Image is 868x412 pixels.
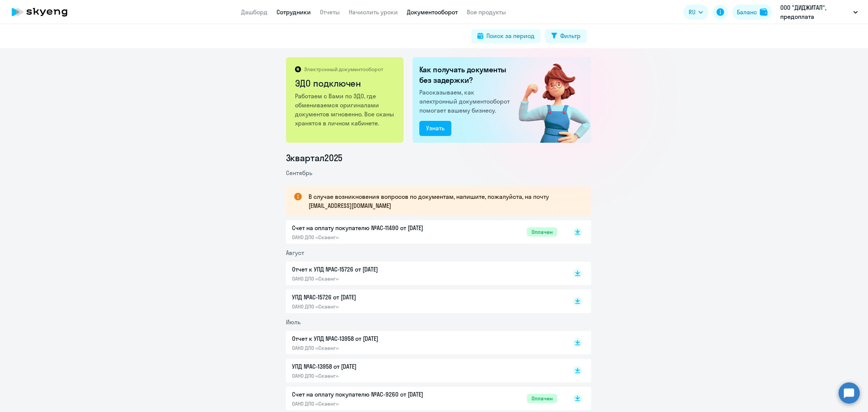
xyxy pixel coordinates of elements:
img: balance [760,8,767,16]
a: УПД №AC-13958 от [DATE]ОАНО ДПО «Скаенг» [292,362,557,379]
span: Оплачен [527,394,557,403]
p: ООО "ДИДЖИТАЛ", предоплата [780,3,850,21]
a: Отчет к УПД №AC-15726 от [DATE]ОАНО ДПО «Скаенг» [292,265,557,282]
p: Рассказываем, как электронный документооборот помогает вашему бизнесу. [419,88,513,115]
p: Счет на оплату покупателю №AC-9260 от [DATE] [292,390,450,399]
p: Счет на оплату покупателю №AC-11490 от [DATE] [292,223,450,232]
p: ОАНО ДПО «Скаенг» [292,345,450,351]
p: Отчет к УПД №AC-15726 от [DATE] [292,265,450,274]
button: Поиск за период [471,29,541,43]
a: УПД №AC-15726 от [DATE]ОАНО ДПО «Скаенг» [292,293,557,310]
a: Отчеты [320,8,340,16]
p: ОАНО ДПО «Скаенг» [292,372,450,379]
h2: ЭДО подключен [295,77,396,89]
p: ОАНО ДПО «Скаенг» [292,275,450,282]
h2: Как получать документы без задержки? [419,64,513,85]
span: Июль [286,318,301,326]
span: Оплачен [527,227,557,237]
a: Сотрудники [277,8,311,16]
p: Работаем с Вами по ЭДО, где обмениваемся оригиналами документов мгновенно. Все сканы хранятся в л... [295,92,396,128]
button: Фильтр [545,29,587,43]
a: Все продукты [467,8,506,16]
p: УПД №AC-15726 от [DATE] [292,293,450,302]
p: Отчет к УПД №AC-13958 от [DATE] [292,334,450,343]
span: Август [286,249,304,256]
div: Поиск за период [486,31,535,40]
p: ОАНО ДПО «Скаенг» [292,400,450,407]
p: ОАНО ДПО «Скаенг» [292,234,450,241]
button: Балансbalance [732,5,772,20]
p: Электронный документооборот [304,66,383,73]
div: Фильтр [560,31,581,40]
a: Документооборот [407,8,458,16]
span: RU [689,8,695,17]
div: Баланс [737,8,757,17]
a: Счет на оплату покупателю №AC-11490 от [DATE]ОАНО ДПО «Скаенг»Оплачен [292,223,557,241]
a: Начислить уроки [349,8,398,16]
p: УПД №AC-13958 от [DATE] [292,362,450,371]
button: Узнать [419,121,451,136]
li: 3 квартал 2025 [286,152,591,164]
img: connected [506,57,591,143]
p: В случае возникновения вопросов по документам, напишите, пожалуйста, на почту [EMAIL_ADDRESS][DOM... [309,192,578,210]
div: Узнать [426,124,445,133]
a: Дашборд [241,8,267,16]
span: Сентябрь [286,169,312,177]
button: ООО "ДИДЖИТАЛ", предоплата [776,3,862,21]
a: Отчет к УПД №AC-13958 от [DATE]ОАНО ДПО «Скаенг» [292,334,557,351]
button: RU [683,5,708,20]
a: Счет на оплату покупателю №AC-9260 от [DATE]ОАНО ДПО «Скаенг»Оплачен [292,390,557,407]
p: ОАНО ДПО «Скаенг» [292,303,450,310]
